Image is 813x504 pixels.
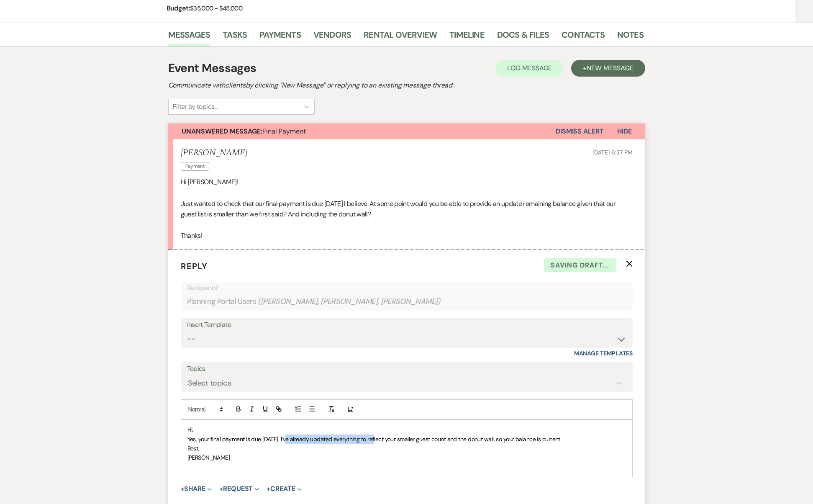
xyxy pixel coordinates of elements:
[587,64,633,72] span: New Message
[495,60,564,77] button: Log Message
[187,283,626,293] p: Recipients*
[507,64,552,72] span: Log Message
[187,445,200,452] span: Best,
[168,80,645,90] h2: Communicate with clients by clicking "New Message" or replying to an existing message thread.
[190,4,242,13] span: $35,000 - $45,000
[181,261,208,272] span: Reply
[181,177,633,188] p: Hi [PERSON_NAME]!
[181,486,212,492] button: Share
[574,350,633,357] a: Manage Templates
[219,486,259,492] button: Request
[181,148,247,158] h5: [PERSON_NAME]
[364,28,437,46] a: Rental Overview
[556,123,604,139] button: Dismiss Alert
[604,123,645,139] button: Hide
[219,486,223,492] span: +
[258,296,441,307] span: ( [PERSON_NAME], [PERSON_NAME], [PERSON_NAME] )
[497,28,549,46] a: Docs & Files
[187,435,562,443] span: Yes, your final payment is due [DATE]. I’ve already updated everything to reflect your smaller gu...
[181,486,185,492] span: +
[267,486,270,492] span: +
[562,28,605,46] a: Contacts
[187,319,626,331] div: Insert Template
[187,454,230,461] span: [PERSON_NAME]
[167,4,190,13] span: Budget:
[617,127,632,136] span: Hide
[168,28,210,46] a: Messages
[267,486,301,492] button: Create
[313,28,351,46] a: Vendors
[182,127,262,136] strong: Unanswered Message:
[181,162,210,171] span: Payment
[449,28,485,46] a: Timeline
[188,378,231,389] div: Select topics
[181,230,633,241] p: Thanks!
[592,149,632,156] span: [DATE] 6:27 PM
[259,28,301,46] a: Payments
[617,28,644,46] a: Notes
[182,127,306,136] span: Final Payment
[187,363,626,375] label: Topics
[181,198,633,220] p: Just wanted to check that our final payment is due [DATE] I believe. At some point would you be a...
[168,123,556,139] button: Unanswered Message:Final Payment
[223,28,247,46] a: Tasks
[187,426,193,433] span: Hi,
[571,60,645,77] button: +New Message
[187,293,626,310] div: Planning Portal Users
[544,258,616,273] span: Saving draft...
[168,59,256,77] h1: Event Messages
[173,102,218,112] div: Filter by topics...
